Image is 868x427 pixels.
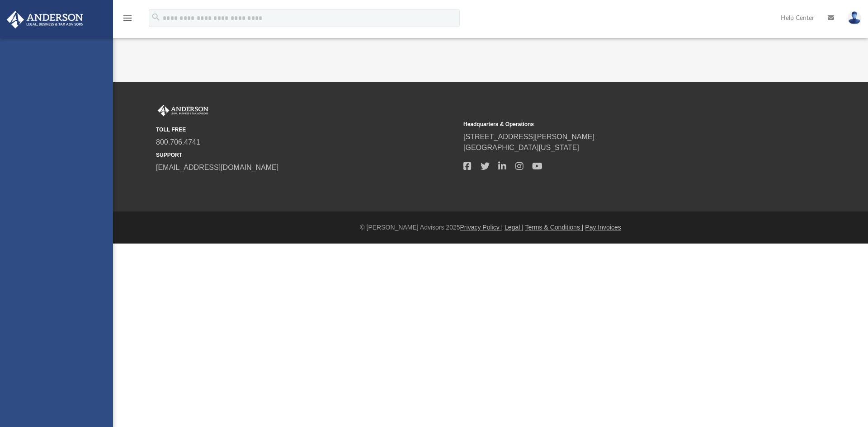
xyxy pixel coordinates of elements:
img: User Pic [848,11,861,24]
a: [STREET_ADDRESS][PERSON_NAME] [463,133,594,141]
a: Terms & Conditions | [525,224,584,231]
small: SUPPORT [156,151,457,159]
img: Anderson Advisors Platinum Portal [4,11,86,28]
a: Privacy Policy | [460,224,503,231]
i: menu [122,13,133,23]
a: [EMAIL_ADDRESS][DOMAIN_NAME] [156,164,278,171]
a: menu [122,17,133,23]
i: search [151,12,161,22]
a: [GEOGRAPHIC_DATA][US_STATE] [463,144,579,151]
a: Legal | [505,224,524,231]
small: TOLL FREE [156,126,457,134]
img: Anderson Advisors Platinum Portal [156,105,210,117]
div: © [PERSON_NAME] Advisors 2025 [113,223,868,232]
a: 800.706.4741 [156,138,200,146]
a: Pay Invoices [585,224,621,231]
small: Headquarters & Operations [463,120,764,128]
